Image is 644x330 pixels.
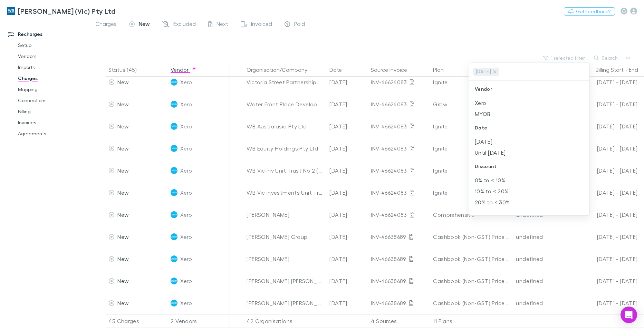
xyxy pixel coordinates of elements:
span: [DATE] [473,68,493,76]
li: Until [DATE] [469,147,589,158]
li: Xero [469,97,589,108]
li: 10% to < 20% [469,186,589,197]
li: [DATE] [469,136,589,147]
div: [DATE] [473,68,499,76]
div: Discount [469,158,589,175]
div: Date [469,119,589,136]
li: 0% to < 10% [469,175,589,186]
div: Vendor [469,81,589,97]
li: 20% to < 30% [469,197,589,208]
div: Plan [469,208,589,224]
div: Open Intercom Messenger [621,307,637,323]
li: MYOB [469,108,589,119]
